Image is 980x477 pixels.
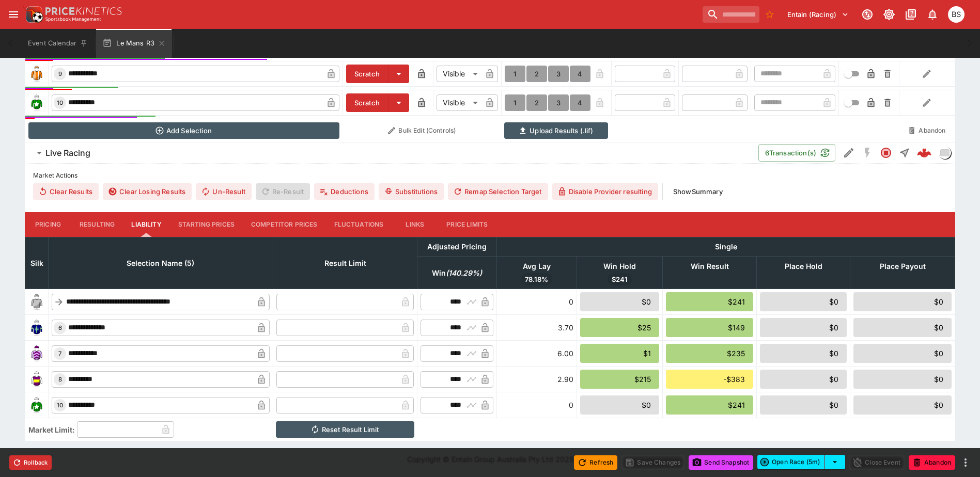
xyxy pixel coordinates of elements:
div: $0 [853,318,952,337]
input: search [703,6,759,23]
span: 9 [56,70,64,77]
button: Documentation [901,5,920,24]
img: PriceKinetics [45,7,122,15]
button: Liability [123,212,169,237]
div: $215 [580,370,660,389]
div: $241 [666,395,753,415]
button: Price Limits [438,212,496,237]
div: $0 [580,292,660,311]
img: runner 8 [28,371,45,388]
button: 2 [526,94,547,111]
span: Win Result [679,260,740,273]
div: $0 [760,344,847,363]
div: $1 [580,344,660,363]
div: 0 [500,296,573,307]
button: 1 [505,66,525,82]
span: Selection Name (5) [115,257,206,269]
button: more [959,456,972,469]
button: Reset Result Limit [276,421,414,438]
button: 6Transaction(s) [758,144,835,162]
button: Brendan Scoble [945,3,968,26]
button: Links [392,212,438,237]
button: Disable Provider resulting [552,183,658,200]
span: 10 [55,402,65,409]
button: Upload Results (.lif) [504,122,608,139]
button: Clear Losing Results [103,183,192,200]
th: Silk [25,237,49,289]
button: 3 [548,66,569,82]
span: 7 [56,350,64,357]
button: Live Racing [25,142,758,163]
span: 6 [56,324,64,331]
button: Bulk Edit (Controls) [346,122,498,139]
div: liveracing [939,147,951,159]
div: 0 [500,400,573,410]
button: No Bookmarks [761,6,778,23]
button: 2 [526,66,547,82]
div: $235 [666,344,753,363]
span: 8 [56,376,64,383]
button: select merge strategy [825,455,845,469]
button: SGM Disabled [858,144,877,162]
label: Market Actions [33,168,947,183]
div: Visible [437,94,481,111]
div: $0 [853,292,952,311]
div: split button [757,455,845,469]
img: runner 7 [28,345,45,362]
div: 2.90 [500,374,573,385]
div: $0 [853,370,952,389]
span: 10 [55,99,65,106]
button: Closed [877,144,895,162]
button: Remap Selection Target [448,183,548,200]
button: Clear Results [33,183,99,200]
div: -$383 [666,370,753,389]
button: Pricing [25,212,71,237]
div: Brendan Scoble [948,6,965,23]
button: Open Race (5m) [757,455,825,469]
span: Place Payout [868,260,937,273]
div: $0 [853,344,952,363]
a: 01e12155-fd69-4b7f-9e8a-7d5a1d3c1182 [914,142,935,163]
h3: Market Limit: [28,424,75,435]
button: 4 [570,94,590,111]
button: open drawer [4,5,23,24]
div: $25 [580,318,660,337]
img: Sportsbook Management [45,17,101,22]
button: Toggle light/dark mode [880,5,898,24]
img: blank-silk.png [28,294,45,310]
button: Select Tenant [781,6,855,23]
button: ShowSummary [667,183,729,200]
span: Place Hold [773,260,834,273]
button: Abandon [902,122,952,139]
img: runner 6 [28,320,45,336]
button: Deductions [314,183,375,200]
th: Single [497,237,955,256]
div: $0 [760,370,847,389]
img: logo-cerberus--red.svg [917,146,931,160]
span: Mark an event as closed and abandoned. [909,456,955,467]
button: Refresh [574,455,617,470]
span: Avg Lay [511,260,562,273]
span: Win Hold [592,260,647,273]
div: Visible [437,66,481,82]
span: Un-Result [196,183,251,200]
div: $0 [580,395,660,415]
div: $149 [666,318,753,337]
span: Re-Result [256,183,310,200]
div: $0 [760,318,847,337]
button: 1 [505,94,525,111]
span: 78.18% [521,275,552,285]
img: runner 10 [28,397,45,414]
button: Scratch [346,65,388,83]
div: $0 [760,395,847,415]
img: runner 10 [28,94,45,111]
button: Le Mans R3 [96,29,172,58]
em: ( 140.29 %) [446,267,482,279]
img: PriceKinetics Logo [23,4,43,25]
button: Competitor Prices [243,212,326,237]
th: Result Limit [273,237,417,289]
div: $0 [760,292,847,311]
th: Adjusted Pricing [417,237,497,256]
div: $241 [666,292,753,311]
button: Substitutions [379,183,444,200]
